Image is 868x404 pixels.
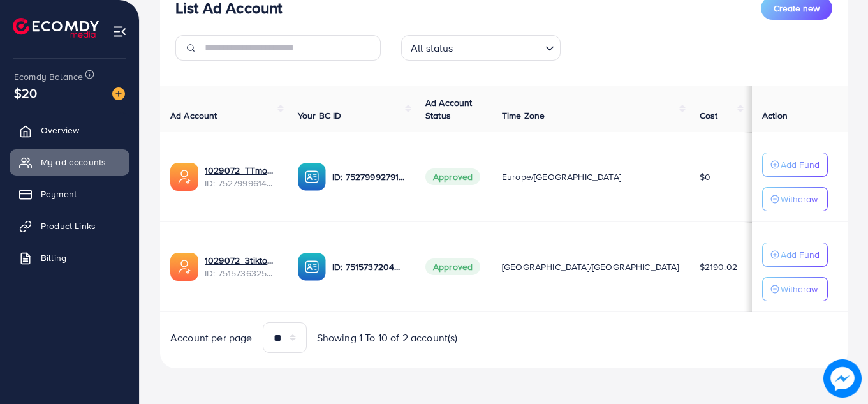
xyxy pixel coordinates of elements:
[502,109,545,122] span: Time Zone
[10,245,129,271] a: Billing
[774,2,820,15] span: Create new
[170,163,198,191] img: ic-ads-acc.e4c84228.svg
[401,35,561,61] div: Search for option
[10,117,129,143] a: Overview
[41,188,77,200] span: Payment
[205,164,277,177] a: 1029072_TTmonigrow_1752749004212
[10,213,129,239] a: Product Links
[112,87,125,100] img: image
[41,251,66,264] span: Billing
[205,267,277,280] span: ID: 7515736325211996168
[205,164,277,190] div: <span class='underline'>1029072_TTmonigrow_1752749004212</span></br>7527999614847467521
[425,258,480,275] span: Approved
[762,153,828,177] button: Add Fund
[205,254,277,280] div: <span class='underline'>1029072_3tiktok_1749893989137</span></br>7515736325211996168
[170,253,198,281] img: ic-ads-acc.e4c84228.svg
[205,254,277,267] a: 1029072_3tiktok_1749893989137
[700,170,710,183] span: $0
[425,168,480,185] span: Approved
[502,170,621,183] span: Europe/[GEOGRAPHIC_DATA]
[298,109,342,122] span: Your BC ID
[700,109,718,122] span: Cost
[41,156,106,168] span: My ad accounts
[205,177,277,190] span: ID: 7527999614847467521
[457,36,540,57] input: Search for option
[781,191,818,207] p: Withdraw
[781,157,820,172] p: Add Fund
[14,84,37,102] span: $20
[781,281,818,297] p: Withdraw
[332,169,405,184] p: ID: 7527999279103574032
[762,243,828,267] button: Add Fund
[502,260,679,273] span: [GEOGRAPHIC_DATA]/[GEOGRAPHIC_DATA]
[41,220,96,232] span: Product Links
[170,109,217,122] span: Ad Account
[700,260,737,273] span: $2190.02
[762,109,788,122] span: Action
[425,96,473,122] span: Ad Account Status
[14,70,83,83] span: Ecomdy Balance
[823,359,862,398] img: image
[317,331,458,345] span: Showing 1 To 10 of 2 account(s)
[170,331,253,345] span: Account per page
[10,149,129,175] a: My ad accounts
[332,259,405,274] p: ID: 7515737204606648321
[10,181,129,207] a: Payment
[781,247,820,262] p: Add Fund
[408,39,456,57] span: All status
[13,18,99,38] img: logo
[298,253,326,281] img: ic-ba-acc.ded83a64.svg
[762,277,828,301] button: Withdraw
[41,124,79,137] span: Overview
[762,187,828,211] button: Withdraw
[298,163,326,191] img: ic-ba-acc.ded83a64.svg
[112,24,127,39] img: menu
